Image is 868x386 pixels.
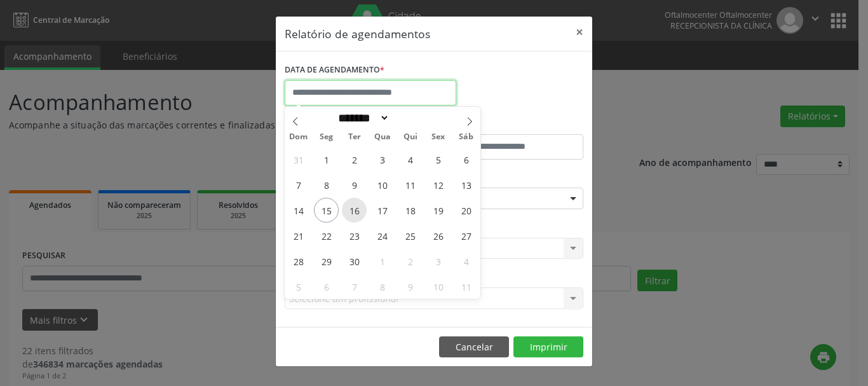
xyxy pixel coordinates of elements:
span: Setembro 25, 2025 [398,223,423,248]
button: Cancelar [439,336,509,358]
span: Setembro 15, 2025 [314,198,339,223]
span: Setembro 18, 2025 [398,198,423,223]
span: Dom [285,133,313,141]
span: Agosto 31, 2025 [286,147,311,172]
span: Qui [397,133,424,141]
span: Qua [369,133,397,141]
span: Outubro 11, 2025 [454,274,478,299]
span: Setembro 9, 2025 [342,172,367,197]
span: Setembro 27, 2025 [454,223,478,248]
span: Setembro 21, 2025 [286,223,311,248]
label: DATA DE AGENDAMENTO [285,60,384,80]
label: ATÉ [437,114,583,134]
span: Outubro 1, 2025 [370,249,395,273]
span: Outubro 6, 2025 [314,274,339,299]
span: Setembro 1, 2025 [314,147,339,172]
span: Setembro 2, 2025 [342,147,367,172]
span: Outubro 5, 2025 [286,274,311,299]
span: Setembro 22, 2025 [314,223,339,248]
span: Outubro 7, 2025 [342,274,367,299]
span: Setembro 14, 2025 [286,198,311,223]
span: Setembro 26, 2025 [426,223,451,248]
select: Month [334,111,390,125]
span: Outubro 2, 2025 [398,249,423,273]
button: Imprimir [513,336,583,358]
span: Outubro 3, 2025 [426,249,451,273]
span: Setembro 20, 2025 [454,198,478,223]
span: Setembro 6, 2025 [454,147,478,172]
span: Setembro 10, 2025 [370,172,395,197]
span: Setembro 16, 2025 [342,198,367,223]
span: Outubro 8, 2025 [370,274,395,299]
span: Setembro 30, 2025 [342,249,367,273]
span: Sáb [452,133,480,141]
span: Setembro 11, 2025 [398,172,423,197]
span: Setembro 24, 2025 [370,223,395,248]
button: Close [567,17,592,48]
span: Setembro 3, 2025 [370,147,395,172]
span: Setembro 13, 2025 [454,172,478,197]
span: Setembro 23, 2025 [342,223,367,248]
span: Setembro 29, 2025 [314,249,339,273]
span: Setembro 12, 2025 [426,172,451,197]
span: Setembro 5, 2025 [426,147,451,172]
span: Sex [424,133,452,141]
span: Setembro 28, 2025 [286,249,311,273]
span: Outubro 10, 2025 [426,274,451,299]
span: Setembro 8, 2025 [314,172,339,197]
span: Setembro 17, 2025 [370,198,395,223]
span: Ter [341,133,369,141]
span: Outubro 4, 2025 [454,249,478,273]
span: Setembro 19, 2025 [426,198,451,223]
span: Setembro 7, 2025 [286,172,311,197]
input: Year [390,111,431,125]
span: Seg [313,133,341,141]
span: Setembro 4, 2025 [398,147,423,172]
span: Outubro 9, 2025 [398,274,423,299]
h5: Relatório de agendamentos [285,25,430,42]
